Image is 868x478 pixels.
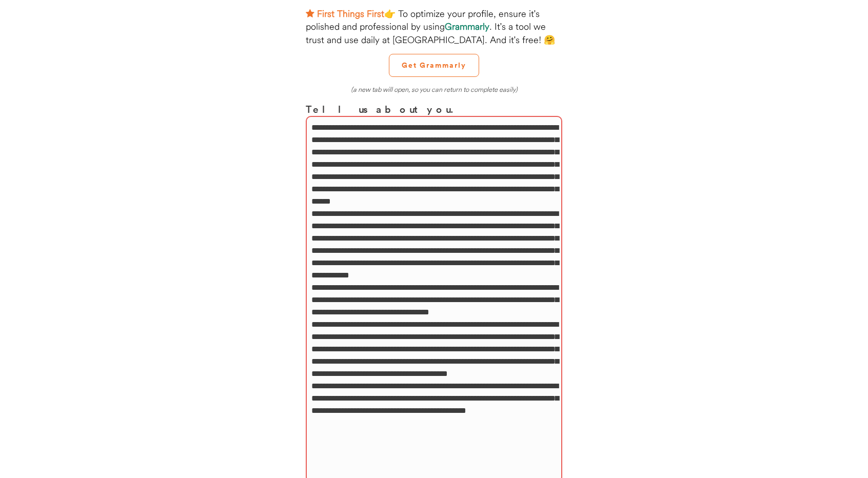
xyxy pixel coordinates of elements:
[306,102,562,116] h3: Tell us about you.
[306,7,562,46] div: 👉 To optimize your profile, ensure it's polished and professional by using . It's a tool we trust...
[445,21,489,32] strong: Grammarly
[351,85,518,93] em: (a new tab will open, so you can return to complete easily)
[389,54,479,77] button: Get Grammarly
[317,8,384,19] strong: First Things First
